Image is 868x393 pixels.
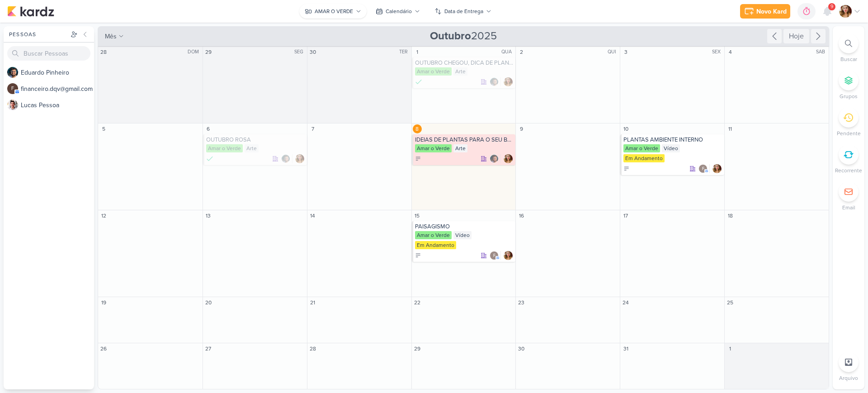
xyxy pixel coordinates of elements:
[308,124,317,133] div: 7
[295,154,304,163] img: Thaís Leite
[726,211,735,220] div: 18
[662,144,680,152] div: Vídeo
[621,211,630,220] div: 17
[490,77,499,86] img: Eduardo Pinheiro
[837,129,861,137] p: Pendente
[453,144,467,152] div: Arte
[702,167,704,171] p: f
[726,124,735,133] div: 11
[504,251,513,260] img: Thaís Leite
[413,124,422,133] div: 8
[281,154,290,163] img: Eduardo Pinheiro
[415,136,514,143] div: IDEIAS DE PLANTAS PARA O SEU BANHEIRO
[621,344,630,353] div: 31
[415,231,452,239] div: Amar o Verde
[504,77,513,86] div: Responsável: Thaís Leite
[623,166,630,172] div: A Fazer
[453,231,472,239] div: Vídeo
[608,48,619,56] div: QUI
[453,67,467,76] div: Arte
[99,344,108,353] div: 26
[415,59,514,66] div: OUTUBRO CHEGOU, DICA DE PLANTAS DE SOL PLENO
[99,47,108,57] div: 28
[726,47,735,57] div: 4
[833,33,864,63] li: Ctrl + F
[490,77,501,86] div: Colaboradores: Eduardo Pinheiro
[517,211,526,220] div: 16
[415,223,514,230] div: PAISAGISMO
[712,48,723,56] div: SEX
[7,67,18,78] img: Eduardo Pinheiro
[21,68,94,77] div: E d u a r d o P i n h e i r o
[726,344,735,353] div: 1
[740,4,790,19] button: Novo Kard
[839,5,852,18] img: Thaís Leite
[621,47,630,57] div: 3
[415,77,422,86] div: Finalizado
[623,154,665,162] div: Em Andamento
[830,3,833,10] span: 9
[490,154,499,163] img: Eduardo Pinheiro
[7,30,69,38] div: Pessoas
[308,47,317,57] div: 30
[7,6,54,17] img: kardz.app
[7,46,90,61] input: Buscar Pessoas
[623,144,660,152] div: Amar o Verde
[204,47,213,57] div: 29
[413,298,422,307] div: 22
[99,124,108,133] div: 5
[726,298,735,307] div: 25
[11,86,14,91] p: f
[415,252,421,259] div: A Fazer
[21,100,94,110] div: L u c a s P e s s o a
[504,154,513,163] div: Responsável: Thaís Leite
[517,47,526,57] div: 2
[816,48,828,56] div: SAB
[294,48,306,56] div: SEG
[206,136,305,143] div: OUTUBRO ROSA
[623,136,722,143] div: PLANTAS AMBIENTE INTERNO
[698,164,708,173] div: financeiro.dqv@gmail.com
[7,99,18,110] img: Lucas Pessoa
[295,154,304,163] div: Responsável: Thaís Leite
[204,344,213,353] div: 27
[204,211,213,220] div: 13
[308,298,317,307] div: 21
[21,84,94,94] div: f i n a n c e i r o . d q v @ g m a i l . c o m
[490,154,501,163] div: Colaboradores: Eduardo Pinheiro
[204,124,213,133] div: 6
[188,48,202,56] div: DOM
[842,204,855,212] p: Email
[206,144,243,152] div: Amar o Verde
[490,251,499,260] div: financeiro.dqv@gmail.com
[415,144,452,152] div: Amar o Verde
[415,67,452,76] div: Amar o Verde
[840,55,857,63] p: Buscar
[517,124,526,133] div: 9
[99,211,108,220] div: 12
[712,164,722,173] img: Thaís Leite
[712,164,722,173] div: Responsável: Thaís Leite
[840,92,858,100] p: Grupos
[413,344,422,353] div: 29
[517,298,526,307] div: 23
[415,241,456,249] div: Em Andamento
[206,154,213,163] div: Finalizado
[99,298,108,307] div: 19
[504,77,513,86] img: Thaís Leite
[245,144,259,152] div: Arte
[621,298,630,307] div: 24
[430,29,471,43] strong: Outubro
[308,344,317,353] div: 28
[839,374,858,382] p: Arquivo
[430,29,497,43] span: 2025
[756,7,787,16] div: Novo Kard
[504,251,513,260] div: Responsável: Thaís Leite
[105,32,117,41] span: mês
[517,344,526,353] div: 30
[835,166,862,175] p: Recorrente
[413,47,422,57] div: 1
[413,211,422,220] div: 15
[504,154,513,163] img: Thaís Leite
[399,48,410,56] div: TER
